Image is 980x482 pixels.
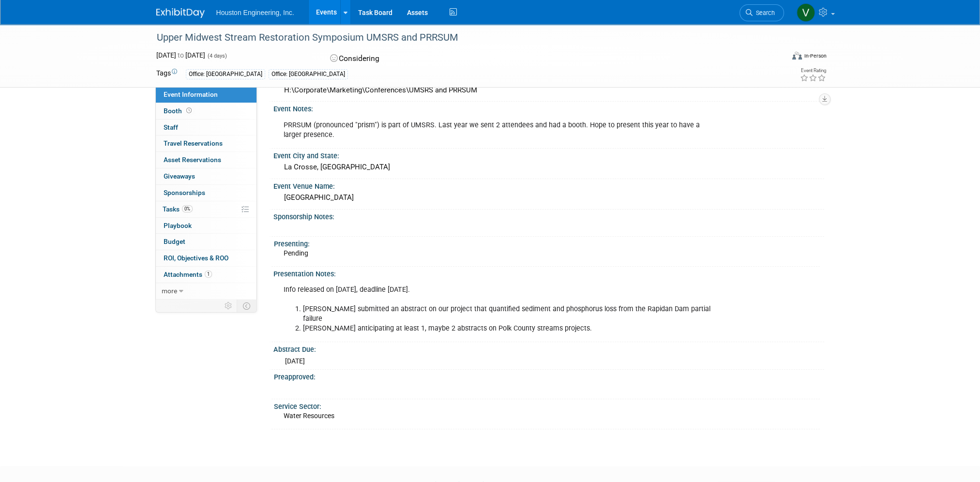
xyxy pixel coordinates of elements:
[281,190,817,205] div: [GEOGRAPHIC_DATA]
[186,69,265,79] div: Office: [GEOGRAPHIC_DATA]
[273,149,824,161] div: Event City and State:
[216,9,294,16] span: Houston Engineering, Inc.
[739,4,784,21] a: Search
[273,342,824,354] div: Abstract Due:
[156,136,256,151] a: Travel Reservations
[156,185,256,201] a: Sponsorships
[205,271,212,278] span: 1
[156,51,205,59] span: [DATE] [DATE]
[285,357,305,365] span: [DATE]
[799,68,826,73] div: Event Rating
[156,234,256,250] a: Budget
[284,412,334,420] span: Water Resources
[156,103,256,119] a: Booth
[184,107,194,114] span: Booth not reserved yet
[727,50,827,65] div: Event Format
[164,172,195,180] span: Giveaways
[274,399,820,411] div: Service Sector:
[153,29,769,46] div: Upper Midwest Stream Restoration Symposium UMSRS and PRRSUM
[164,90,218,98] span: Event Information
[797,3,815,22] img: Vanessa Hove
[281,160,817,175] div: La Crosse, [GEOGRAPHIC_DATA]
[164,222,192,229] span: Playbook
[303,324,711,333] li: [PERSON_NAME] anticipating at least 1, maybe 2 abstracts on Polk County streams projects.
[162,287,177,295] span: more
[156,152,256,168] a: Asset Reservations
[164,271,212,278] span: Attachments
[277,280,717,338] div: Info released on [DATE], deadline [DATE].
[753,9,775,16] span: Search
[207,53,227,59] span: (4 days)
[164,156,221,164] span: Asset Reservations
[327,50,541,67] div: Considering
[284,249,308,257] span: Pending
[156,267,256,283] a: Attachments1
[273,267,824,279] div: Presentation Notes:
[156,250,256,266] a: ROI, Objectives & ROO
[164,189,205,196] span: Sponsorships
[163,205,193,213] span: Tasks
[156,68,177,79] td: Tags
[237,300,256,312] td: Toggle Event Tabs
[164,238,185,245] span: Budget
[274,370,820,382] div: Preapproved:
[156,283,256,299] a: more
[164,254,228,262] span: ROI, Objectives & ROO
[273,210,824,222] div: Sponsorship Notes:
[220,300,237,312] td: Personalize Event Tab Strip
[156,8,205,18] img: ExhibitDay
[156,168,256,184] a: Giveaways
[182,205,193,212] span: 0%
[164,139,223,147] span: Travel Reservations
[176,51,185,59] span: to
[273,102,824,114] div: Event Notes:
[303,304,711,324] li: [PERSON_NAME] submitted an abstract on our project that quantified sediment and phosphorus loss f...
[156,201,256,217] a: Tasks0%
[269,69,348,79] div: Office: [GEOGRAPHIC_DATA]
[156,120,256,136] a: Staff
[164,107,194,115] span: Booth
[281,83,817,98] div: H:\Corporate\Marketing\Conferences\UMSRS and PRRSUM
[274,237,820,249] div: Presenting:
[156,87,256,103] a: Event Information
[164,123,178,131] span: Staff
[792,52,802,60] img: Format-Inperson.png
[803,52,826,60] div: In-Person
[273,179,824,191] div: Event Venue Name:
[156,218,256,234] a: Playbook
[277,116,717,145] div: PRRSUM (pronounced "prism") is part of UMSRS. Last year we sent 2 attendees and had a booth. Hope...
